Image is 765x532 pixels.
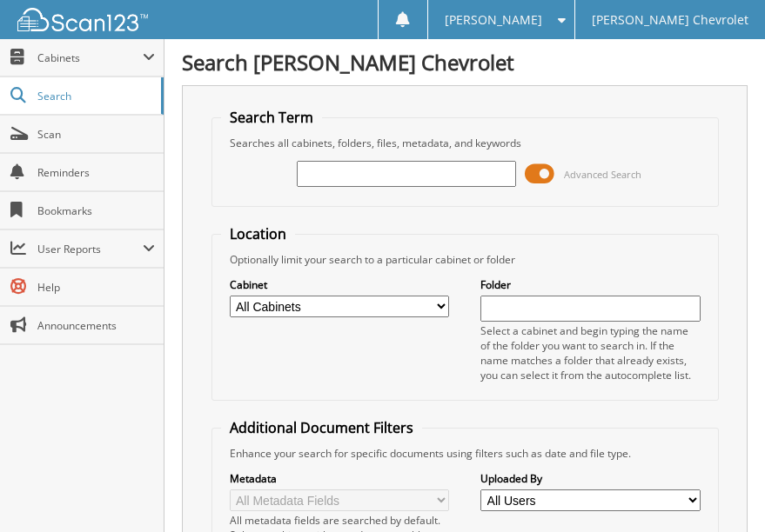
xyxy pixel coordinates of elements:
div: Searches all cabinets, folders, files, metadata, and keywords [221,136,709,150]
span: User Reports [37,242,143,256]
span: Reminders [37,165,155,180]
span: Search [37,89,152,103]
span: Announcements [37,318,155,333]
span: Cabinets [37,50,143,65]
legend: Search Term [221,108,322,127]
span: [PERSON_NAME] [445,15,542,25]
label: Uploaded By [480,471,700,486]
span: Advanced Search [564,168,641,181]
label: Folder [480,277,700,292]
legend: Location [221,224,295,243]
span: Scan [37,127,155,142]
label: Metadata [230,471,449,486]
label: Cabinet [230,277,449,292]
div: Optionally limit your search to a particular cabinet or folder [221,252,709,267]
span: Help [37,280,155,295]
h1: Search [PERSON_NAME] Chevrolet [182,48,748,76]
div: Select a cabinet and begin typing the name of the folder you want to search in. If the name match... [480,323,700,382]
div: Enhance your search for specific documents using filters such as date and file type. [221,446,709,461]
legend: Additional Document Filters [221,418,422,437]
span: Bookmarks [37,203,155,218]
span: [PERSON_NAME] Chevrolet [592,15,748,25]
img: scan123-logo-white.svg [17,8,148,31]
